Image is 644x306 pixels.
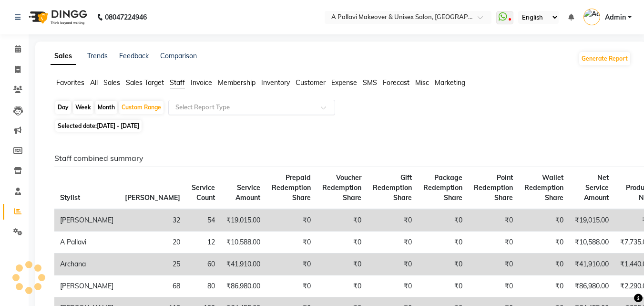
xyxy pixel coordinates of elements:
td: ₹0 [519,275,569,297]
span: Invoice [191,78,212,87]
td: ₹0 [266,232,317,253]
td: ₹0 [367,232,418,253]
span: Misc [415,78,429,87]
span: Forecast [383,78,409,87]
a: Feedback [119,52,149,60]
td: ₹0 [468,275,519,297]
a: Comparison [160,52,197,60]
td: ₹0 [468,209,519,232]
b: 08047224946 [105,4,147,31]
td: 54 [186,209,221,232]
td: ₹0 [367,253,418,275]
td: ₹0 [519,209,569,232]
span: Staff [170,78,185,87]
span: [PERSON_NAME] [125,193,180,202]
span: Net Service Amount [584,173,609,202]
span: Prepaid Redemption Share [272,173,311,202]
td: ₹10,588.00 [221,232,266,253]
td: ₹0 [367,209,418,232]
span: Stylist [60,193,80,202]
span: [DATE] - [DATE] [97,122,139,129]
td: ₹0 [266,253,317,275]
td: [PERSON_NAME] [54,209,119,232]
td: A Pallavi [54,232,119,253]
td: ₹86,980.00 [221,275,266,297]
td: ₹0 [317,275,367,297]
span: Membership [218,78,256,87]
span: Inventory [261,78,290,87]
td: ₹41,910.00 [221,253,266,275]
td: ₹0 [317,209,367,232]
img: Admin [583,9,600,25]
div: Custom Range [119,101,164,114]
td: ₹0 [418,232,468,253]
button: Generate Report [579,52,630,65]
td: [PERSON_NAME] [54,275,119,297]
td: ₹0 [266,209,317,232]
span: Sales Target [126,78,164,87]
td: ₹0 [367,275,418,297]
span: SMS [363,78,377,87]
td: 32 [119,209,186,232]
a: Trends [87,52,108,60]
td: ₹0 [468,253,519,275]
img: logo [24,4,90,31]
span: Sales [103,78,120,87]
span: Point Redemption Share [474,173,513,202]
td: 25 [119,253,186,275]
td: ₹0 [418,209,468,232]
td: ₹10,588.00 [569,232,614,253]
td: ₹0 [519,232,569,253]
td: ₹0 [317,253,367,275]
span: Service Count [192,183,215,202]
td: 68 [119,275,186,297]
td: Archana [54,253,119,275]
td: 60 [186,253,221,275]
span: Wallet Redemption Share [524,173,563,202]
span: Selected date: [55,120,142,132]
h6: Staff combined summary [54,154,624,163]
td: ₹19,015.00 [221,209,266,232]
td: ₹0 [317,232,367,253]
td: ₹19,015.00 [569,209,614,232]
div: Month [95,101,117,114]
span: Package Redemption Share [423,173,462,202]
span: Service Amount [235,183,260,202]
span: Gift Redemption Share [373,173,412,202]
span: Voucher Redemption Share [322,173,361,202]
td: ₹0 [418,253,468,275]
td: ₹41,910.00 [569,253,614,275]
a: Sales [51,48,76,65]
div: Week [73,101,93,114]
span: Customer [296,78,326,87]
td: ₹0 [468,232,519,253]
div: Day [55,101,71,114]
span: All [90,78,98,87]
td: ₹0 [266,275,317,297]
td: 80 [186,275,221,297]
td: 12 [186,232,221,253]
td: ₹0 [418,275,468,297]
span: Expense [331,78,357,87]
span: Admin [605,12,626,22]
td: ₹0 [519,253,569,275]
span: Favorites [56,78,84,87]
td: ₹86,980.00 [569,275,614,297]
span: Marketing [435,78,465,87]
td: 20 [119,232,186,253]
